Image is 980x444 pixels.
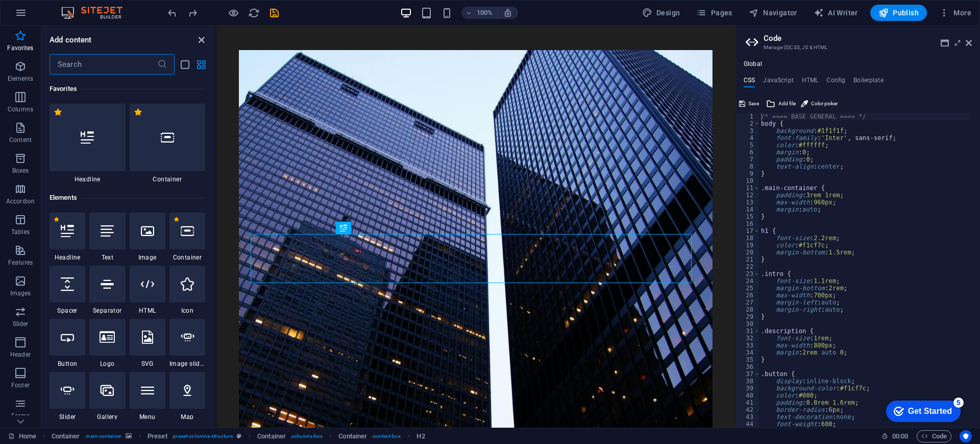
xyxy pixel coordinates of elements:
[736,127,760,134] div: 3
[736,306,760,313] div: 28
[764,43,951,52] h3: Manage (S)CSS, JS & HTML
[30,11,74,20] div: Get Started
[52,430,80,442] span: Click to select. Double-click to edit
[917,430,951,442] button: Code
[169,307,205,315] span: Icon
[8,105,33,113] p: Columns
[50,54,157,75] input: Search
[8,5,83,27] div: Get Started 5 items remaining, 0% complete
[169,266,205,315] div: Icon
[50,34,92,46] h6: Add content
[416,430,425,442] span: Click to select. Double-click to edit
[50,413,85,421] span: Slider
[736,299,760,306] div: 27
[169,372,205,421] div: Map
[169,360,205,368] span: Image slider
[130,266,165,315] div: HTML
[899,432,901,440] span: :
[736,270,760,277] div: 23
[50,192,205,204] h6: Elements
[736,227,760,235] div: 17
[744,60,762,68] h4: Global
[195,34,207,46] button: close panel
[736,328,760,335] div: 31
[736,163,760,170] div: 8
[736,285,760,292] div: 25
[736,199,760,206] div: 13
[736,342,760,349] div: 33
[268,7,280,19] button: save
[54,108,62,116] span: Remove from favorites
[736,370,760,378] div: 37
[8,259,33,267] p: Features
[89,253,125,262] span: Text
[826,77,845,88] h4: Config
[8,430,36,442] a: Home
[248,7,260,19] button: reload
[853,77,884,88] h4: Boilerplate
[736,392,760,399] div: 40
[89,266,125,315] div: Separator
[130,307,165,315] span: HTML
[935,5,975,21] button: More
[50,372,85,421] div: Slider
[736,134,760,142] div: 4
[736,399,760,406] div: 41
[736,256,760,263] div: 21
[736,177,760,184] div: 10
[11,381,30,389] p: Footer
[237,433,241,439] i: This element is a customizable preset
[130,319,165,368] div: SVG
[878,8,919,18] span: Publish
[638,5,684,21] button: Design
[179,58,191,71] button: list-view
[50,319,85,368] div: Button
[10,289,31,297] p: Images
[195,58,207,71] button: grid-view
[814,8,858,18] span: AI Writer
[810,5,862,21] button: AI Writer
[736,220,760,227] div: 16
[126,433,132,439] i: This element contains a background
[130,104,206,183] div: Container
[764,34,972,43] h2: Code
[50,307,85,315] span: Spacer
[268,7,280,19] i: Save (Ctrl+S)
[736,378,760,385] div: 38
[736,413,760,420] div: 43
[169,319,205,368] div: Image slider
[638,5,684,21] div: Design (Ctrl+Alt+Y)
[50,253,85,262] span: Headline
[50,83,205,95] h6: Favorites
[736,213,760,220] div: 15
[89,319,125,368] div: Logo
[187,7,199,19] i: Redo: Change meta tags (Ctrl+Y, ⌘+Y)
[7,44,33,52] p: Favorites
[921,430,947,442] span: Code
[736,292,760,299] div: 26
[50,266,85,315] div: Spacer
[736,263,760,270] div: 22
[13,320,29,328] p: Slider
[169,413,205,421] span: Map
[736,156,760,163] div: 7
[736,335,760,342] div: 32
[89,213,125,262] div: Text
[169,253,205,262] span: Container
[736,406,760,413] div: 42
[130,213,165,262] div: Image
[748,98,759,110] span: Save
[59,7,135,19] img: Editor Logo
[736,420,760,428] div: 44
[130,372,165,421] div: Menu
[257,430,286,442] span: Click to select. Double-click to edit
[696,8,732,18] span: Pages
[744,77,755,88] h4: CSS
[881,430,909,442] h6: Session time
[11,412,30,420] p: Forms
[89,413,125,421] span: Gallery
[745,5,801,21] button: Navigator
[765,98,797,110] button: Add file
[736,170,760,177] div: 9
[736,184,760,192] div: 11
